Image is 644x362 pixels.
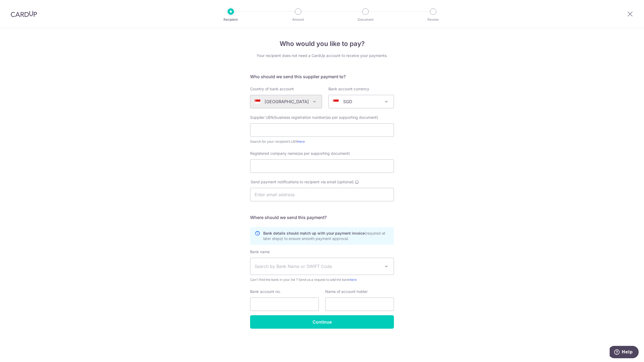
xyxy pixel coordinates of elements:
[250,151,350,156] span: Registered company name(as per supporting document)
[250,73,394,80] h5: Who should we send this supplier payment to?
[250,39,394,49] h4: Who would you like to pay?
[298,139,305,144] a: here
[12,4,23,9] span: Help
[250,53,394,58] div: Your recipient does not need a CardUp account to receive your payments.
[250,115,378,120] span: Supplier UEN/business registration number(as per supporting document)
[11,11,37,17] img: CardUp
[610,346,639,359] iframe: Opens a widget where you can find more information
[251,179,354,185] span: Send payment notifications to recipient via email (optional)
[250,214,394,221] h5: Where should we send this payment?
[250,188,394,201] input: Enter email address
[328,86,369,92] label: Bank account currency
[278,17,318,22] p: Amount
[250,86,294,92] label: Country of bank account
[329,95,394,108] span: SGD
[255,263,381,270] span: Search by Bank Name or SWIFT Code
[211,17,251,22] p: Recipient
[346,17,385,22] p: Document
[250,139,394,144] div: Search for your recipient’s UEN
[250,289,281,294] label: Bank account no.
[343,98,352,105] p: SGD
[328,95,394,108] span: SGD
[250,249,270,255] label: Bank name
[413,17,453,22] p: Review
[250,277,394,282] span: Can't find the bank in your list ? Send us a request to add the bank
[250,315,394,329] input: Continue
[263,231,389,241] p: Bank details should match up with your payment invoice
[325,289,368,294] label: Name of account holder
[350,278,357,282] a: here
